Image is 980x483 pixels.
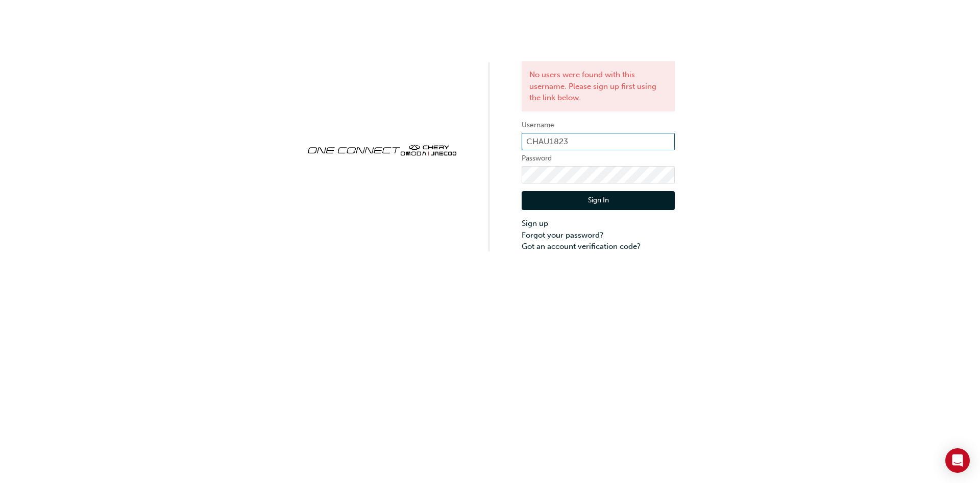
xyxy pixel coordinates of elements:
a: Got an account verification code? [522,241,675,252]
div: Open Intercom Messenger [945,448,970,473]
label: Username [522,119,675,131]
div: No users were found with this username. Please sign up first using the link below. [522,61,675,111]
a: Forgot your password? [522,229,675,241]
a: Sign up [522,218,675,229]
input: Username [522,133,675,150]
img: oneconnect [305,136,458,163]
button: Sign In [522,191,675,211]
label: Password [522,152,675,165]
